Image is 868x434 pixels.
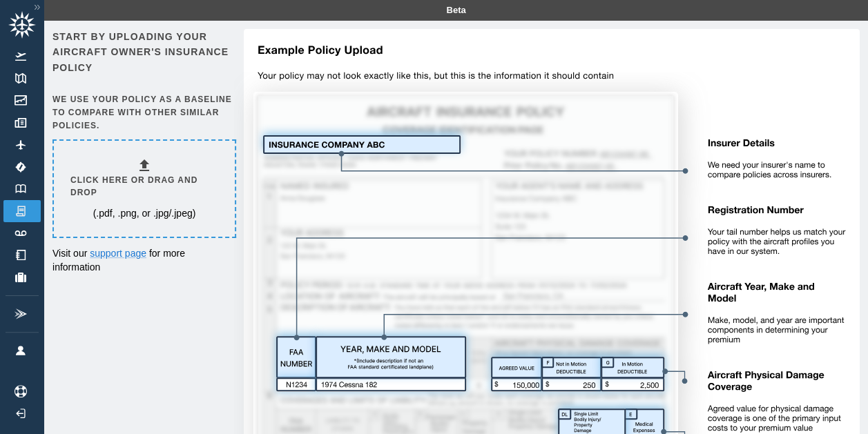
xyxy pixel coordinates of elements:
h6: Click here or drag and drop [70,174,218,200]
h6: We use your policy as a baseline to compare with other similar policies. [52,93,233,132]
p: Visit our for more information [52,246,233,274]
p: (.pdf, .png, or .jpg/.jpeg) [93,206,196,220]
h6: Start by uploading your aircraft owner's insurance policy [52,29,233,75]
a: support page [90,248,146,259]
